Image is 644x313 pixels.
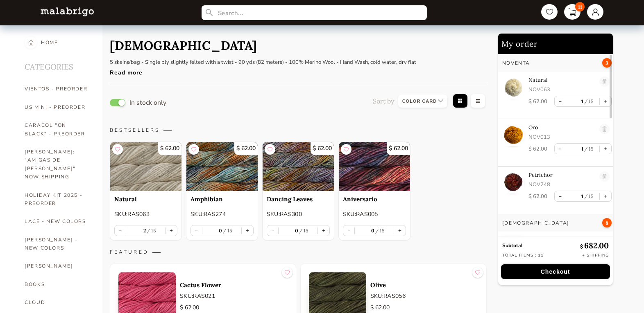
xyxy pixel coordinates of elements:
[528,98,547,105] p: $ 62.00
[373,97,394,105] p: Sort by
[374,227,385,234] label: 15
[190,210,254,218] p: SKU: RAS274
[502,220,569,226] h3: [DEMOGRAPHIC_DATA]
[146,227,156,234] label: 15
[580,243,584,250] span: $
[263,142,334,191] img: Dancing Leaves
[502,60,530,66] h3: NOVENTA
[502,171,524,194] img: 0.jpg
[564,4,581,20] a: 11
[129,100,166,106] p: In stock only
[267,195,330,203] a: Dancing Leaves
[502,124,524,146] img: 0.jpg
[451,93,469,110] img: grid-view.f2ab8e65.svg
[110,59,416,66] p: 5 skeins/bag - Single ply slightly felted with a twist - 90 yds (82 meters) - 100% Merino Wool - ...
[502,252,544,258] p: Total items : 11
[583,98,594,104] label: 15
[166,225,177,236] button: +
[25,143,90,186] a: [PERSON_NAME]: "AMIGAS DE [PERSON_NAME]" NOW SHIPPING
[528,86,595,93] p: NOV063
[25,80,90,98] a: VIENTOS - PREORDER
[110,127,487,133] p: BESTSELLERS
[318,225,329,236] button: +
[498,264,613,279] a: Checkout
[575,2,585,11] span: 11
[25,98,90,116] a: US MINI - PREORDER
[190,195,254,203] a: Amphibian
[110,65,416,77] div: Read more
[469,93,487,110] img: table-view__disabled.3d689eb7.svg
[602,218,612,227] span: 8
[583,193,594,199] label: 15
[242,225,253,236] button: +
[528,124,595,131] p: Oro
[202,5,427,20] input: Search...
[114,210,177,218] p: SKU: RAS063
[339,142,410,191] a: $ 62.00
[501,264,610,279] button: Checkout
[41,7,94,16] img: L5WsItTXhTFtyxb3tkNoXNspfcfOAAWlbXYcuBTUg0FA22wzaAJ6kXiYLTb6coiuTfQf1mE2HwVko7IAAAAASUVORK5CYII=
[110,249,487,255] p: FEATURED
[114,195,177,203] a: Natural
[298,227,309,234] label: 15
[180,292,288,300] p: SKU: RAS021
[234,142,258,155] p: $ 62.00
[311,142,334,155] p: $ 62.00
[222,227,233,234] label: 15
[394,225,406,236] button: +
[528,171,595,178] p: Petrichor
[528,145,547,153] p: $ 62.00
[343,195,406,203] a: Aniversario
[600,191,611,201] button: +
[580,241,609,250] p: 682.00
[600,96,611,106] button: +
[186,142,258,191] img: Amphibian
[370,281,478,289] a: Olive
[343,210,406,218] p: SKU: RAS005
[25,116,90,143] a: CARACOL "ON BLACK" - PREORDER
[41,34,58,52] div: HOME
[502,77,524,99] img: 0.jpg
[25,275,90,293] a: BOOKS
[267,210,330,218] p: SKU: RAS300
[582,252,609,258] p: + Shipping
[370,303,478,312] p: $ 62.00
[28,36,34,49] img: home-nav-btn.c16b0172.svg
[583,146,594,152] label: 15
[115,225,126,236] button: -
[502,242,523,249] strong: Subtotal
[600,144,611,154] button: +
[25,212,90,230] a: LACE - NEW COLORS
[25,257,90,275] a: [PERSON_NAME]
[555,144,566,154] button: -
[25,231,90,257] a: [PERSON_NAME] - NEW COLORS
[186,142,258,191] a: $ 62.00
[110,142,181,191] a: $ 62.00
[528,77,595,83] p: Natural
[555,96,566,106] button: -
[370,292,478,300] p: SKU: RAS056
[25,293,90,311] a: CLOUD
[263,142,334,191] a: $ 62.00
[25,52,90,80] h2: CATEGORIES
[498,34,613,54] h2: My order
[180,281,288,289] a: Cactus Flower
[110,38,257,53] h1: [DEMOGRAPHIC_DATA]
[528,193,547,200] p: $ 62.00
[339,142,410,191] img: Aniversario
[528,181,595,188] p: NOV248
[602,58,612,68] span: 3
[555,191,566,201] button: -
[180,303,288,312] p: $ 62.00
[25,186,90,213] a: HOLIDAY KIT 2025 - PREORDER
[110,142,181,191] img: Natural
[528,133,595,141] p: NOV013
[158,142,181,155] p: $ 62.00
[387,142,410,155] p: $ 62.00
